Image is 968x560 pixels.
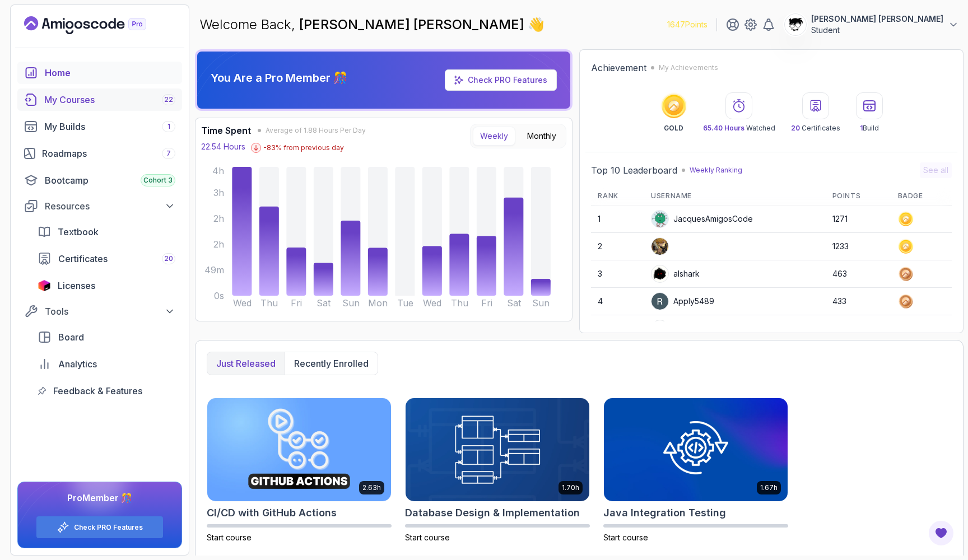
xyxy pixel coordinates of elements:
[17,196,182,216] button: Resources
[207,505,337,521] h2: CI/CD with GitHub Actions
[74,523,143,532] a: Check PRO Features
[17,62,182,84] a: home
[38,280,51,291] img: jetbrains icon
[528,16,544,34] span: 👋
[233,297,252,309] tspan: Wed
[651,320,668,337] img: user profile image
[651,265,668,282] img: user profile image
[703,124,775,133] p: Watched
[31,248,182,270] a: certificates
[760,483,778,492] p: 1.67h
[468,75,547,85] a: Check PRO Features
[406,398,589,501] img: Database Design & Implementation card
[591,288,644,315] td: 4
[826,260,891,288] td: 463
[44,93,175,106] div: My Courses
[591,61,646,74] h2: Achievement
[285,352,378,375] button: Recently enrolled
[53,384,142,398] span: Feedback & Features
[405,533,450,542] span: Start course
[17,115,182,138] a: builds
[445,69,557,91] a: Check PRO Features
[811,25,943,36] p: Student
[785,14,806,35] img: user profile image
[167,122,170,131] span: 1
[31,380,182,402] a: feedback
[204,264,224,276] tspan: 49m
[604,398,788,501] img: Java Integration Testing card
[405,505,580,521] h2: Database Design & Implementation
[201,124,251,137] h3: Time Spent
[928,520,955,547] button: Open Feedback Button
[651,320,705,338] div: IssaKass
[651,210,753,228] div: JacquesAmigosCode
[591,187,644,206] th: Rank
[791,124,840,133] p: Certificates
[213,213,224,224] tspan: 2h
[860,124,863,132] span: 1
[166,149,171,158] span: 7
[860,124,879,133] p: Build
[213,239,224,250] tspan: 2h
[651,293,668,310] img: user profile image
[664,124,683,133] p: GOLD
[591,206,644,233] td: 1
[651,292,714,310] div: Apply5489
[342,297,360,309] tspan: Sun
[17,88,182,111] a: courses
[207,533,252,542] span: Start course
[17,301,182,321] button: Tools
[826,187,891,206] th: Points
[31,274,182,297] a: licenses
[520,127,564,146] button: Monthly
[201,141,245,152] p: 22.54 Hours
[317,297,331,309] tspan: Sat
[291,297,302,309] tspan: Fri
[45,305,175,318] div: Tools
[362,483,381,492] p: 2.63h
[603,505,726,521] h2: Java Integration Testing
[58,279,95,292] span: Licenses
[591,233,644,260] td: 2
[603,398,788,543] a: Java Integration Testing card1.67hJava Integration TestingStart course
[263,143,344,152] p: -83 % from previous day
[423,297,441,309] tspan: Wed
[58,330,84,344] span: Board
[603,533,648,542] span: Start course
[651,238,668,255] img: user profile image
[591,260,644,288] td: 3
[24,16,172,34] a: Landing page
[207,352,285,375] button: Just released
[58,357,97,371] span: Analytics
[791,124,800,132] span: 20
[45,174,175,187] div: Bootcamp
[199,16,544,34] p: Welcome Back,
[45,66,175,80] div: Home
[211,70,347,86] p: You Are a Pro Member 🎊
[651,265,700,283] div: alshark
[826,206,891,233] td: 1271
[299,16,528,32] span: [PERSON_NAME] [PERSON_NAME]
[703,124,744,132] span: 65.40 Hours
[45,199,175,213] div: Resources
[31,353,182,375] a: analytics
[891,187,952,206] th: Badge
[451,297,468,309] tspan: Thu
[591,315,644,343] td: 5
[405,398,590,543] a: Database Design & Implementation card1.70hDatabase Design & ImplementationStart course
[826,315,891,343] td: 325
[294,357,369,370] p: Recently enrolled
[214,290,224,301] tspan: 0s
[826,233,891,260] td: 1233
[659,63,718,72] p: My Achievements
[532,297,550,309] tspan: Sun
[826,288,891,315] td: 433
[667,19,708,30] p: 1647 Points
[143,176,173,185] span: Cohort 3
[216,357,276,370] p: Just released
[164,254,173,263] span: 20
[58,225,99,239] span: Textbook
[266,126,366,135] span: Average of 1.88 Hours Per Day
[397,297,413,309] tspan: Tue
[164,95,173,104] span: 22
